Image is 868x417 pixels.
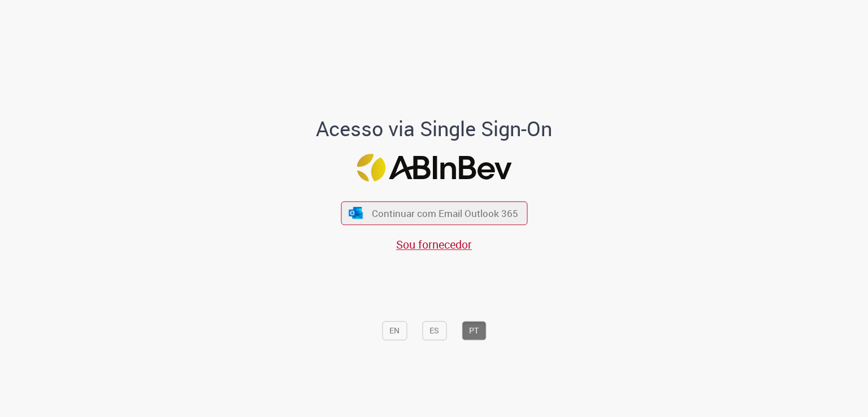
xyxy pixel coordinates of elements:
[357,154,511,181] img: Logo ABInBev
[277,118,591,140] h1: Acesso via Single Sign-On
[372,207,518,220] span: Continuar com Email Outlook 365
[382,322,407,341] button: EN
[422,322,446,341] button: ES
[462,322,486,341] button: PT
[348,207,364,219] img: ícone Azure/Microsoft 360
[341,202,527,225] button: ícone Azure/Microsoft 360 Continuar com Email Outlook 365
[396,237,472,252] a: Sou fornecedor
